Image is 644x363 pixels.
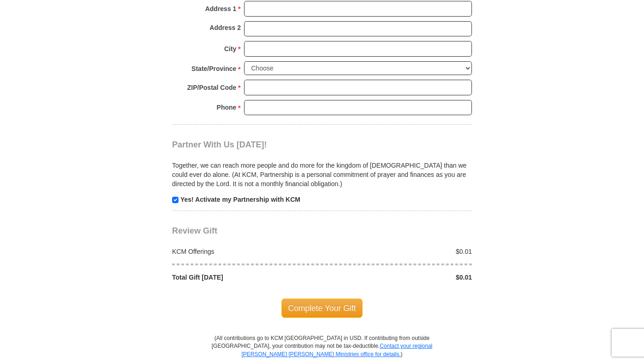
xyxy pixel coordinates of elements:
[187,81,237,94] strong: ZIP/Postal Code
[172,161,472,188] p: Together, we can reach more people and do more for the kingdom of [DEMOGRAPHIC_DATA] than we coul...
[322,273,477,282] div: $0.01
[172,226,217,235] span: Review Gift
[322,247,477,256] div: $0.01
[205,2,237,15] strong: Address 1
[172,140,267,149] span: Partner With Us [DATE]!
[167,273,322,282] div: Total Gift [DATE]
[241,343,432,357] a: Contact your regional [PERSON_NAME] [PERSON_NAME] Ministries office for details.
[224,42,236,55] strong: City
[167,247,322,256] div: KCM Offerings
[209,21,241,34] strong: Address 2
[281,299,363,318] span: Complete Your Gift
[180,196,300,203] strong: Yes! Activate my Partnership with KCM
[191,62,236,75] strong: State/Province
[217,101,237,114] strong: Phone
